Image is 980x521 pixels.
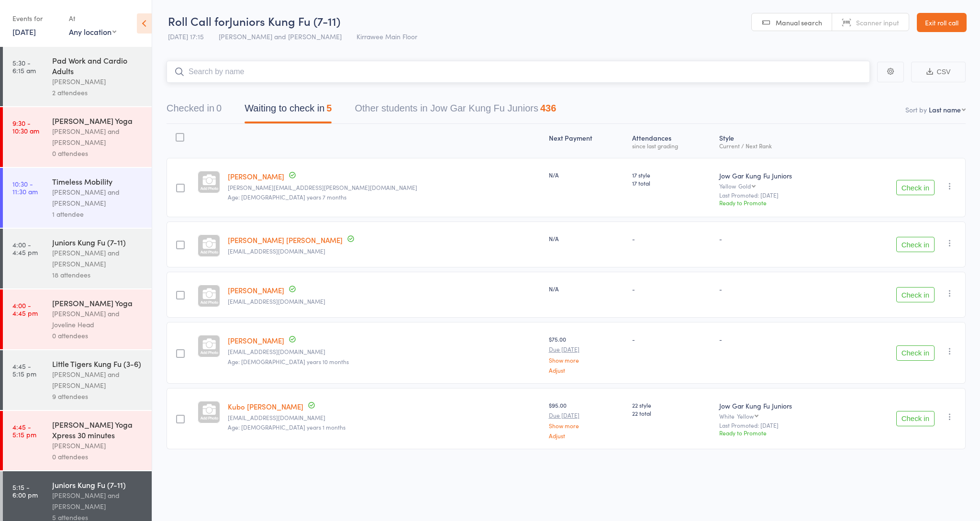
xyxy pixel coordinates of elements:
[719,429,842,437] div: Ready to Promote
[3,411,152,470] a: 4:45 -5:15 pm[PERSON_NAME] Yoga Xpress 30 minutes[PERSON_NAME]0 attendees
[3,229,152,288] a: 4:00 -4:45 pmJuniors Kung Fu (7-11)[PERSON_NAME] and [PERSON_NAME]18 attendees
[3,350,152,410] a: 4:45 -5:15 pmLittle Tigers Kung Fu (3-6)[PERSON_NAME] and [PERSON_NAME]9 attendees
[12,301,38,317] time: 4:00 - 4:45 pm
[167,61,870,83] input: Search by name
[3,107,152,167] a: 9:30 -10:30 am[PERSON_NAME] Yoga[PERSON_NAME] and [PERSON_NAME]0 attendees
[12,362,36,377] time: 4:45 - 5:15 pm
[632,234,712,243] div: -
[632,179,712,187] span: 17 total
[355,98,556,123] button: Other students in Jow Gar Kung Fu Juniors436
[549,357,624,363] a: Show more
[52,298,144,308] div: [PERSON_NAME] Yoga
[12,119,39,134] time: 9:30 - 10:30 am
[549,335,624,373] div: $75.00
[896,237,935,252] button: Check in
[52,269,144,280] div: 18 attendees
[3,47,152,106] a: 5:30 -6:15 amPad Work and Cardio Adults[PERSON_NAME]2 attendees
[545,128,628,154] div: Next Payment
[549,346,624,353] small: Due [DATE]
[356,32,417,41] span: Kirrawee Main Floor
[628,128,715,154] div: Atten­dances
[52,308,144,330] div: [PERSON_NAME] and Joveline Head
[52,55,144,76] div: Pad Work and Cardio Adults
[52,479,144,490] div: Juniors Kung Fu (7-11)
[52,419,144,440] div: [PERSON_NAME] Yoga Xpress 30 minutes
[776,18,822,27] span: Manual search
[632,143,712,149] div: since last grading
[228,184,541,191] small: kendall.bascetta@gmail.com
[911,62,966,82] button: CSV
[69,11,116,26] div: At
[12,59,36,74] time: 5:30 - 6:15 am
[52,76,144,87] div: [PERSON_NAME]
[167,98,222,123] button: Checked in0
[540,103,556,113] div: 436
[549,412,624,419] small: Due [DATE]
[52,451,144,462] div: 0 attendees
[228,193,346,201] span: Age: [DEMOGRAPHIC_DATA] years 7 months
[228,348,541,355] small: greymcd007@gmail.com
[52,358,144,369] div: Little Tigers Kung Fu (3-6)
[228,171,284,181] a: [PERSON_NAME]
[12,11,59,26] div: Events for
[896,287,935,302] button: Check in
[12,241,38,256] time: 4:00 - 4:45 pm
[228,423,345,431] span: Age: [DEMOGRAPHIC_DATA] years 1 months
[228,235,343,245] a: [PERSON_NAME] [PERSON_NAME]
[228,335,284,345] a: [PERSON_NAME]
[228,298,541,305] small: lisawolfenden@hotmail.com
[3,168,152,228] a: 10:30 -11:30 amTimeless Mobility[PERSON_NAME] and [PERSON_NAME]1 attendee
[219,32,342,41] span: [PERSON_NAME] and [PERSON_NAME]
[52,237,144,247] div: Juniors Kung Fu (7-11)
[216,103,222,113] div: 0
[52,115,144,126] div: [PERSON_NAME] Yoga
[719,335,842,343] div: -
[737,413,754,419] div: Yellow
[549,367,624,373] a: Adjust
[719,143,842,149] div: Current / Next Rank
[896,180,935,195] button: Check in
[168,13,229,29] span: Roll Call for
[228,357,349,366] span: Age: [DEMOGRAPHIC_DATA] years 10 months
[856,18,899,27] span: Scanner input
[228,401,303,411] a: Kubo [PERSON_NAME]
[632,409,712,417] span: 22 total
[52,187,144,209] div: [PERSON_NAME] and [PERSON_NAME]
[549,432,624,439] a: Adjust
[719,413,842,419] div: White
[719,171,842,180] div: Jow Gar Kung Fu Juniors
[52,391,144,402] div: 9 attendees
[549,234,624,243] div: N/A
[228,248,541,255] small: lisawolfenden@hotmail.com
[52,148,144,159] div: 0 attendees
[52,440,144,451] div: [PERSON_NAME]
[52,209,144,220] div: 1 attendee
[632,285,712,293] div: -
[917,13,967,32] a: Exit roll call
[52,87,144,98] div: 2 attendees
[905,105,927,114] label: Sort by
[719,401,842,410] div: Jow Gar Kung Fu Juniors
[719,192,842,199] small: Last Promoted: [DATE]
[3,289,152,349] a: 4:00 -4:45 pm[PERSON_NAME] Yoga[PERSON_NAME] and Joveline Head0 attendees
[719,422,842,429] small: Last Promoted: [DATE]
[12,423,36,438] time: 4:45 - 5:15 pm
[228,414,541,421] small: durovcova@hotmail.com
[326,103,332,113] div: 5
[719,285,842,293] div: -
[12,26,36,37] a: [DATE]
[896,345,935,361] button: Check in
[228,285,284,295] a: [PERSON_NAME]
[549,171,624,179] div: N/A
[929,105,961,114] div: Last name
[52,176,144,187] div: Timeless Mobility
[715,128,846,154] div: Style
[69,26,116,37] div: Any location
[632,401,712,409] span: 22 style
[549,422,624,429] a: Show more
[549,401,624,439] div: $95.00
[632,335,712,343] div: -
[632,171,712,179] span: 17 style
[52,330,144,341] div: 0 attendees
[52,369,144,391] div: [PERSON_NAME] and [PERSON_NAME]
